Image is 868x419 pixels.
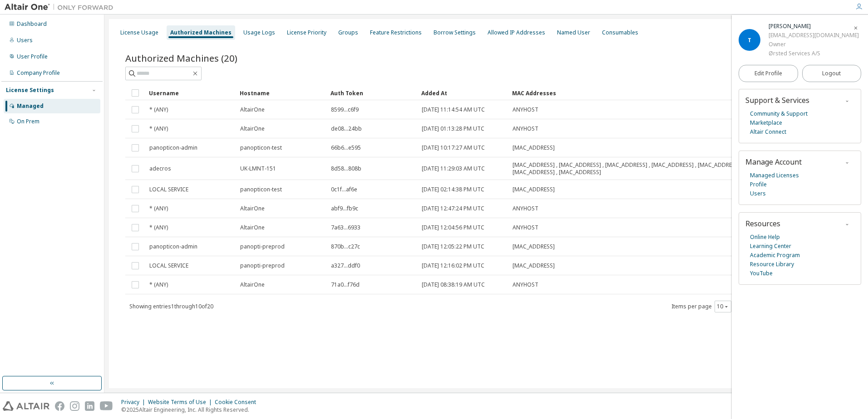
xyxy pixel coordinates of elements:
span: ANYHOST [513,125,538,132]
span: AltairOne [240,125,265,132]
a: Resource Library [750,260,794,269]
button: Logout [802,65,862,82]
div: [EMAIL_ADDRESS][DOMAIN_NAME] [769,31,859,40]
span: Showing entries 1 through 10 of 20 [129,302,213,310]
span: T [748,36,751,44]
img: altair_logo.svg [3,401,49,411]
div: Privacy [121,399,148,406]
div: On Prem [17,118,39,125]
a: Users [750,189,766,198]
a: Marketplace [750,118,782,127]
span: abf9...fb9c [331,205,358,212]
span: AltairOne [240,106,265,113]
div: Company Profile [17,69,60,77]
span: panopti-preprod [240,262,285,269]
a: Online Help [750,233,780,242]
div: Ørsted Services A/S [769,49,859,58]
div: Owner [769,40,859,49]
span: [DATE] 08:38:19 AM UTC [422,281,485,288]
a: YouTube [750,269,773,278]
span: ANYHOST [513,224,538,231]
div: Website Terms of Use [148,399,215,406]
div: Cookie Consent [215,399,261,406]
span: Items per page [671,301,731,312]
span: * (ANY) [149,224,168,231]
span: 66b6...e595 [331,144,361,151]
div: Managed [17,102,44,110]
div: Added At [421,86,505,100]
span: de08...24bb [331,125,362,132]
a: Community & Support [750,109,808,118]
span: 870b...c27c [331,243,360,250]
span: 8599...c6f9 [331,106,359,113]
div: License Settings [6,87,54,94]
img: facebook.svg [55,401,64,411]
span: AltairOne [240,205,265,212]
span: panopticon-admin [149,243,197,250]
span: Resources [745,219,780,229]
span: ANYHOST [513,205,538,212]
span: Logout [822,69,841,78]
span: [DATE] 02:14:38 PM UTC [422,186,484,193]
span: [DATE] 11:14:54 AM UTC [422,106,485,113]
a: Managed Licenses [750,171,799,180]
span: 7a63...6933 [331,224,360,231]
img: linkedin.svg [85,401,94,411]
span: [DATE] 12:47:24 PM UTC [422,205,484,212]
a: Profile [750,180,767,189]
span: [MAC_ADDRESS] [513,186,555,193]
a: Edit Profile [739,65,798,82]
span: AltairOne [240,281,265,288]
div: Groups [338,29,358,36]
span: * (ANY) [149,106,168,113]
span: 71a0...f76d [331,281,360,288]
span: UK-LMNT-151 [240,165,276,172]
span: [DATE] 10:17:27 AM UTC [422,144,485,151]
span: Manage Account [745,157,802,167]
span: [DATE] 12:05:22 PM UTC [422,243,484,250]
span: Edit Profile [755,70,782,77]
span: [DATE] 12:04:56 PM UTC [422,224,484,231]
div: License Usage [120,29,158,36]
div: Consumables [602,29,638,36]
img: Altair One [5,3,118,12]
span: [DATE] 12:16:02 PM UTC [422,262,484,269]
span: 8d58...808b [331,165,361,172]
span: Support & Services [745,95,809,105]
span: panopti-preprod [240,243,285,250]
div: Named User [557,29,590,36]
span: ANYHOST [513,281,538,288]
img: instagram.svg [70,401,79,411]
div: MAC Addresses [512,86,752,100]
div: Usage Logs [243,29,275,36]
div: User Profile [17,53,48,60]
div: Hostname [240,86,323,100]
div: Username [149,86,232,100]
p: © 2025 Altair Engineering, Inc. All Rights Reserved. [121,406,261,414]
div: Authorized Machines [170,29,232,36]
span: panopticon-test [240,186,282,193]
div: Users [17,37,33,44]
span: * (ANY) [149,125,168,132]
span: panopticon-admin [149,144,197,151]
a: Academic Program [750,251,800,260]
button: 10 [717,303,729,310]
div: Tom Aaslet [769,22,859,31]
div: License Priority [287,29,326,36]
a: Learning Center [750,242,791,251]
span: a327...ddf0 [331,262,360,269]
span: AltairOne [240,224,265,231]
span: panopticon-test [240,144,282,151]
span: 0c1f...af6e [331,186,357,193]
span: [MAC_ADDRESS] [513,144,555,151]
span: ANYHOST [513,106,538,113]
span: LOCAL SERVICE [149,262,188,269]
span: [DATE] 01:13:28 PM UTC [422,125,484,132]
span: Authorized Machines (20) [125,52,237,64]
div: Allowed IP Addresses [488,29,545,36]
span: * (ANY) [149,281,168,288]
div: Borrow Settings [434,29,476,36]
img: youtube.svg [100,401,113,411]
div: Feature Restrictions [370,29,422,36]
span: [MAC_ADDRESS] [513,262,555,269]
